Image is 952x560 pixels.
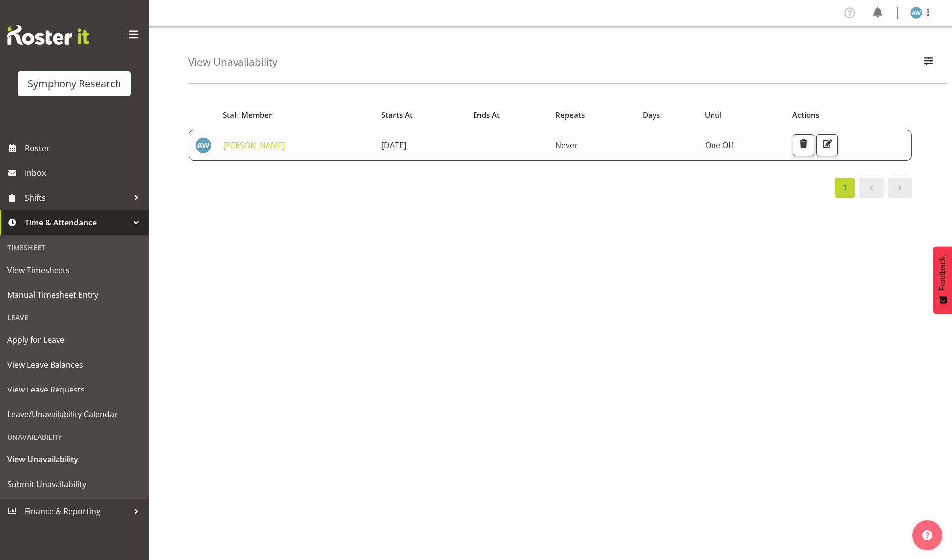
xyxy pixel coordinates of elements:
[792,110,819,121] span: Actions
[381,110,413,121] span: Starts At
[7,333,141,347] span: Apply for Leave
[555,140,578,151] span: Never
[2,258,146,282] a: View Timesheets
[2,328,146,352] a: Apply for Leave
[7,382,141,397] span: View Leave Requests
[188,56,277,68] h4: View Unavailability
[25,215,129,230] span: Time & Attendance
[7,477,141,492] span: Submit Unavailability
[2,447,146,472] a: View Unavailability
[223,140,285,151] a: [PERSON_NAME]
[473,110,500,121] span: Ends At
[555,110,585,121] span: Repeats
[25,190,129,205] span: Shifts
[922,530,932,540] img: help-xxl-2.png
[933,246,952,314] button: Feedback - Show survey
[2,472,146,497] a: Submit Unavailability
[7,357,141,372] span: View Leave Balances
[2,402,146,427] a: Leave/Unavailability Calendar
[705,140,734,151] span: One Off
[223,110,272,121] span: Staff Member
[2,427,146,447] div: Unavailability
[25,166,144,180] span: Inbox
[381,140,406,151] span: [DATE]
[28,76,121,91] div: Symphony Research
[2,377,146,402] a: View Leave Requests
[195,137,211,153] img: angela-ward1839.jpg
[7,452,141,467] span: View Unavailability
[705,110,722,121] span: Until
[2,307,146,328] div: Leave
[643,110,660,121] span: Days
[25,504,129,519] span: Finance & Reporting
[2,237,146,258] div: Timesheet
[25,141,144,156] span: Roster
[2,352,146,377] a: View Leave Balances
[7,263,141,278] span: View Timesheets
[7,407,141,422] span: Leave/Unavailability Calendar
[2,282,146,307] a: Manual Timesheet Entry
[7,25,89,45] img: Rosterit website logo
[910,7,922,19] img: angela-ward1839.jpg
[793,134,815,156] button: Delete Unavailability
[7,287,141,302] span: Manual Timesheet Entry
[938,256,947,291] span: Feedback
[816,134,838,156] button: Edit Unavailability
[918,52,939,73] button: Filter Employees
